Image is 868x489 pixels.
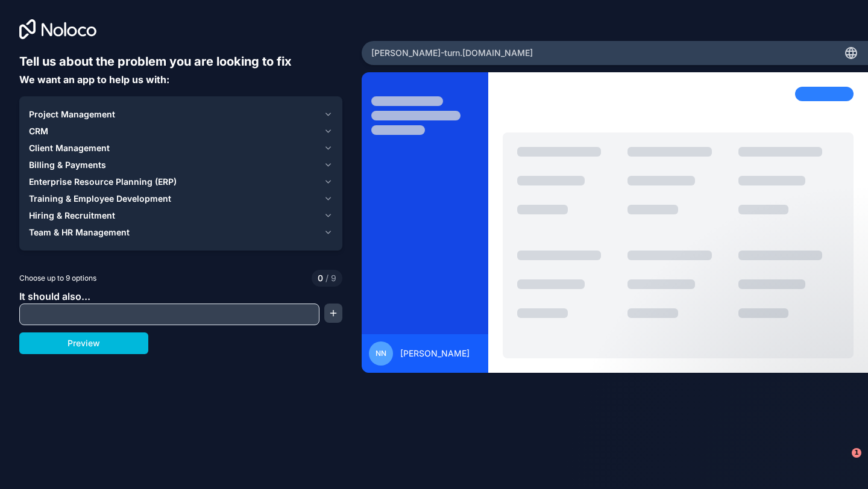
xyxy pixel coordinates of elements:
[29,193,171,205] span: Training & Employee Development
[318,272,323,284] span: 0
[19,53,342,70] h6: Tell us about the problem you are looking to fix
[19,290,90,302] span: It should also...
[29,226,130,238] span: Team & HR Management
[400,347,470,360] span: [PERSON_NAME]
[376,349,386,358] span: nn
[827,448,856,477] iframe: Intercom live chat
[29,207,333,224] button: Hiring & Recruitment
[371,47,533,59] span: [PERSON_NAME]-turn .[DOMAIN_NAME]
[29,210,115,222] span: Hiring & Recruitment
[29,176,177,188] span: Enterprise Resource Planning (ERP)
[325,273,329,283] span: /
[29,140,333,157] button: Client Management
[29,190,333,207] button: Training & Employee Development
[29,108,115,120] span: Project Management
[29,142,110,154] span: Client Management
[19,73,169,86] span: We want an app to help us with:
[323,272,336,284] span: 9
[852,448,861,458] span: 1
[29,159,106,171] span: Billing & Payments
[29,224,333,241] button: Team & HR Management
[29,173,333,190] button: Enterprise Resource Planning (ERP)
[29,123,333,140] button: CRM
[19,332,148,354] button: Preview
[627,372,868,456] iframe: Intercom notifications message
[19,273,96,284] span: Choose up to 9 options
[29,157,333,173] button: Billing & Payments
[29,125,48,137] span: CRM
[29,106,333,123] button: Project Management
